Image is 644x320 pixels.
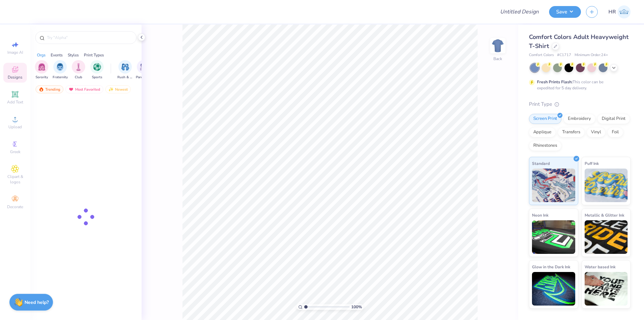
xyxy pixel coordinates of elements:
img: Standard [532,169,575,202]
span: Water based Ink [585,263,615,270]
span: Puff Ink [585,160,599,167]
img: Sports Image [93,63,101,71]
img: Back [491,39,504,52]
span: Club [75,75,82,80]
div: Digital Print [597,114,630,124]
span: Standard [532,160,550,167]
div: Print Types [84,52,104,58]
span: Comfort Colors Adult Heavyweight T-Shirt [529,33,629,50]
div: Newest [105,85,131,93]
div: filter for Rush & Bid [117,60,133,80]
a: HR [608,5,631,18]
span: Minimum Order: 24 + [575,52,608,58]
span: 100 % [351,304,362,310]
div: Vinyl [587,127,605,137]
div: Events [51,52,63,58]
div: Trending [36,85,63,93]
div: Transfers [558,127,585,137]
span: Parent's Weekend [136,75,151,80]
input: Untitled Design [495,5,544,18]
img: Rush & Bid Image [121,63,129,71]
span: HR [608,8,616,16]
strong: Need help? [24,299,49,306]
div: Screen Print [529,114,561,124]
div: Applique [529,127,556,137]
div: filter for Parent's Weekend [136,60,151,80]
span: Clipart & logos [3,174,27,185]
img: Water based Ink [585,272,628,306]
span: Sports [92,75,102,80]
input: Try "Alpha" [46,34,132,41]
img: Hazel Del Rosario [618,5,631,18]
div: Foil [607,127,623,137]
div: Print Type [529,100,631,108]
span: Decorate [7,204,23,210]
img: most_fav.gif [68,87,74,92]
span: Sorority [36,75,48,80]
div: filter for Sorority [35,60,48,80]
div: Embroidery [563,114,595,124]
button: filter button [136,60,151,80]
span: Metallic & Glitter Ink [585,212,624,219]
button: filter button [53,60,68,80]
button: filter button [90,60,104,80]
img: Sorority Image [38,63,46,71]
img: trending.gif [39,87,44,92]
img: Neon Ink [532,220,575,254]
img: Metallic & Glitter Ink [585,220,628,254]
span: Neon Ink [532,212,548,219]
button: filter button [35,60,48,80]
div: Most Favorited [65,85,103,93]
span: Greek [10,149,20,154]
span: Add Text [7,99,23,105]
div: filter for Club [72,60,85,80]
span: Designs [8,75,22,80]
img: Newest.gif [108,87,114,92]
div: Back [493,56,502,62]
span: # C1717 [557,52,571,58]
div: Orgs [37,52,46,58]
img: Fraternity Image [56,63,64,71]
img: Parent's Weekend Image [140,63,148,71]
span: Glow in the Dark Ink [532,263,570,270]
span: Image AI [7,50,23,55]
div: filter for Sports [90,60,104,80]
span: Rush & Bid [117,75,133,80]
span: Fraternity [53,75,68,80]
span: Upload [8,124,22,130]
div: Styles [68,52,79,58]
img: Club Image [75,63,82,71]
div: This color can be expedited for 5 day delivery. [537,79,620,91]
button: Save [549,6,581,18]
img: Glow in the Dark Ink [532,272,575,306]
div: Rhinestones [529,141,561,151]
strong: Fresh Prints Flash: [537,79,573,85]
img: Puff Ink [585,169,628,202]
button: filter button [72,60,85,80]
span: Comfort Colors [529,52,554,58]
button: filter button [117,60,133,80]
div: filter for Fraternity [53,60,68,80]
